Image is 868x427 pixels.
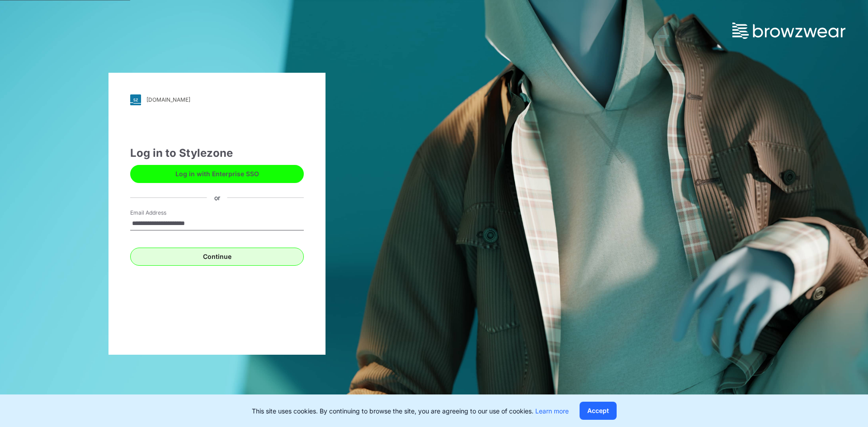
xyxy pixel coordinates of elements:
[130,145,304,161] div: Log in to Stylezone
[252,406,569,416] p: This site uses cookies. By continuing to browse the site, you are agreeing to our use of cookies.
[130,165,304,183] button: Log in with Enterprise SSO
[130,94,304,105] a: [DOMAIN_NAME]
[130,209,193,217] label: Email Address
[130,248,304,266] button: Continue
[146,96,190,103] div: [DOMAIN_NAME]
[580,402,617,420] button: Accept
[732,23,845,39] img: browzwear-logo.73288ffb.svg
[207,193,227,202] div: or
[535,407,569,415] a: Learn more
[130,94,141,105] img: svg+xml;base64,PHN2ZyB3aWR0aD0iMjgiIGhlaWdodD0iMjgiIHZpZXdCb3g9IjAgMCAyOCAyOCIgZmlsbD0ibm9uZSIgeG...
